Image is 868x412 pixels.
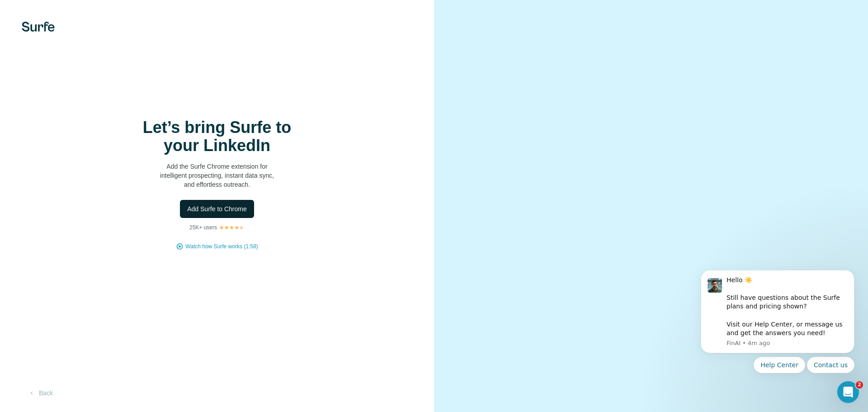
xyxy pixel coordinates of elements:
[187,204,247,213] span: Add Surfe to Chrome
[185,242,258,251] button: Watch how Surfe works (1:58)
[127,118,307,155] h1: Let’s bring Surfe to your LinkedIn
[687,259,868,407] iframe: Intercom notifications message
[22,22,55,32] img: Surfe's logo
[180,200,254,218] button: Add Surfe to Chrome
[856,381,863,388] span: 2
[127,162,307,189] p: Add the Surfe Chrome extension for intelligent prospecting, instant data sync, and effortless out...
[189,223,217,232] p: 25K+ users
[219,225,245,230] img: Rating Stars
[22,385,59,401] button: Back
[837,381,859,403] iframe: Intercom live chat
